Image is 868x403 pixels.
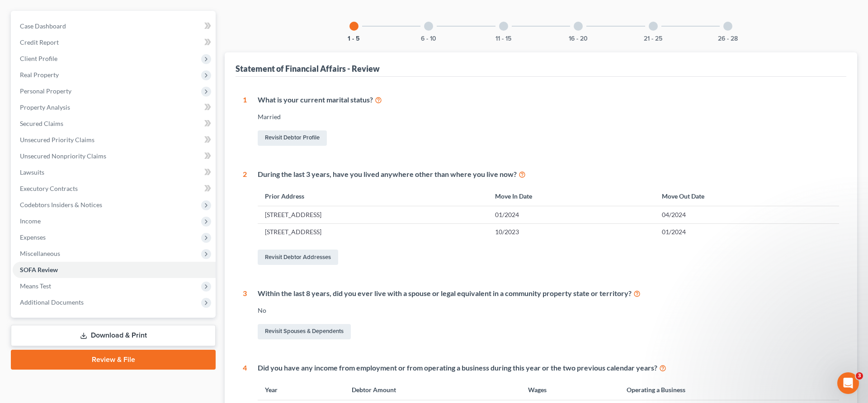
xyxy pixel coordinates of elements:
[159,4,175,20] div: Close
[21,304,39,310] span: Home
[421,36,436,42] button: 6 - 10
[10,132,28,150] img: Profile image for Emma
[718,36,738,42] button: 26 - 28
[258,306,839,315] div: No
[13,99,216,116] a: Property Analysis
[20,233,46,241] span: Expenses
[11,325,216,346] a: Download & Print
[20,201,102,208] span: Codebtors Insiders & Notices
[20,282,51,290] span: Means Test
[619,380,839,400] th: Operating a Business
[20,168,44,176] span: Lawsuits
[121,282,181,318] button: Help
[10,199,28,217] img: Profile image for James
[258,250,338,265] a: Revisit Debtor Addresses
[521,380,620,400] th: Wages
[143,304,158,310] span: Help
[20,136,94,144] span: Unsecured Priority Claims
[10,65,28,83] img: Profile image for Emma
[20,38,59,46] span: Credit Report
[837,372,859,394] iframe: Intercom live chat
[32,74,85,83] div: [PERSON_NAME]
[644,36,662,42] button: 21 - 25
[20,103,70,111] span: Property Analysis
[10,98,28,116] img: Profile image for James
[20,250,60,257] span: Miscellaneous
[10,232,28,250] img: Profile image for Kelly
[86,74,112,83] div: • [DATE]
[10,265,28,283] img: Profile image for Kelly
[86,141,112,150] div: • [DATE]
[655,223,839,241] td: 01/2024
[73,304,108,310] span: Messages
[13,18,216,34] a: Case Dashboard
[13,148,216,164] a: Unsecured Nonpriority Claims
[20,87,71,95] span: Personal Property
[32,174,85,184] div: [PERSON_NAME]
[86,41,112,50] div: • [DATE]
[20,266,58,273] span: SOFA Review
[20,71,59,79] span: Real Property
[488,206,655,223] td: 01/2024
[20,152,106,160] span: Unsecured Nonpriority Claims
[20,185,78,192] span: Executory Contracts
[258,186,488,206] th: Prior Address
[258,380,344,400] th: Year
[42,254,139,272] button: Send us a message
[655,186,839,206] th: Move Out Date
[258,169,839,180] div: During the last 3 years, have you lived anywhere other than where you live now?
[67,4,116,19] h1: Messages
[20,298,84,306] span: Additional Documents
[20,22,66,30] span: Case Dashboard
[344,380,521,400] th: Debtor Amount
[13,164,216,181] a: Lawsuits
[569,36,588,42] button: 16 - 20
[20,120,63,127] span: Secured Claims
[86,174,112,184] div: • [DATE]
[11,350,216,370] a: Review & File
[32,99,321,106] span: Great, thank you so much! [PERSON_NAME] [PERSON_NAME] Law, PC, LLO signatureImage
[258,130,327,146] a: Revisit Debtor Profile
[243,95,247,148] div: 1
[20,55,57,62] span: Client Profile
[32,41,85,50] div: [PERSON_NAME]
[60,282,120,318] button: Messages
[10,165,28,183] img: Profile image for Katie
[13,181,216,197] a: Executory Contracts
[258,206,488,223] td: [STREET_ADDRESS]
[32,208,85,217] div: [PERSON_NAME]
[13,262,216,278] a: SOFA Review
[86,107,112,117] div: • [DATE]
[32,241,85,250] div: [PERSON_NAME]
[86,241,112,250] div: • [DATE]
[258,363,839,373] div: Did you have any income from employment or from operating a business during this year or the two ...
[258,112,839,121] div: Married
[20,217,41,225] span: Income
[258,95,839,105] div: What is your current marital status?
[655,206,839,223] td: 04/2024
[495,36,511,42] button: 11 - 15
[32,274,85,284] div: [PERSON_NAME]
[32,141,85,150] div: [PERSON_NAME]
[243,288,247,341] div: 3
[243,169,247,267] div: 2
[488,223,655,241] td: 10/2023
[86,274,112,284] div: • [DATE]
[10,32,28,50] img: Profile image for Katie
[348,36,360,42] button: 1 - 5
[258,288,839,299] div: Within the last 8 years, did you ever live with a spouse or legal equivalent in a community prope...
[86,208,112,217] div: • [DATE]
[258,324,351,339] a: Revisit Spouses & Dependents
[32,107,85,117] div: [PERSON_NAME]
[13,116,216,132] a: Secured Claims
[258,223,488,241] td: [STREET_ADDRESS]
[856,372,863,380] span: 3
[13,34,216,51] a: Credit Report
[13,132,216,148] a: Unsecured Priority Claims
[488,186,655,206] th: Move In Date
[236,63,380,74] div: Statement of Financial Affairs - Review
